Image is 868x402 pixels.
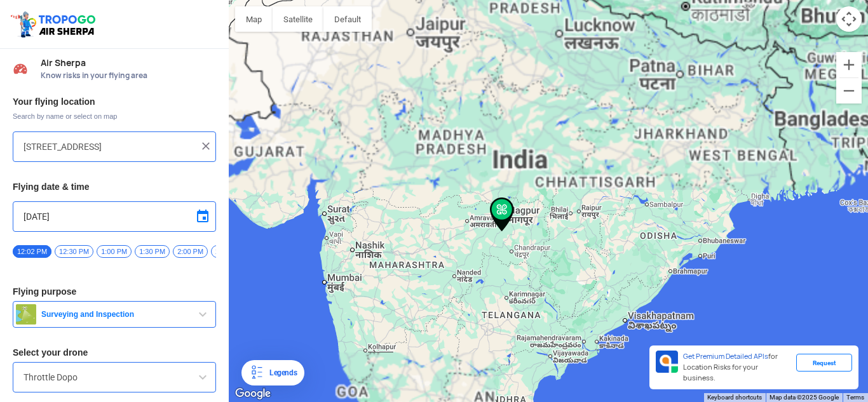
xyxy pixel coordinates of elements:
input: Search your flying location [24,139,196,154]
button: Map camera controls [836,6,862,32]
span: Search by name or select on map [13,111,216,121]
img: ic_close.png [200,140,212,152]
img: Google [232,385,274,402]
a: Terms [846,394,864,401]
img: ic_tgdronemaps.svg [10,10,100,39]
button: Show satellite imagery [273,6,323,32]
h3: Your flying location [13,97,216,106]
span: 2:30 PM [211,245,246,258]
span: Know risks in your flying area [41,70,216,81]
span: Map data ©2025 Google [770,394,839,401]
h3: Flying date & time [13,182,216,191]
span: Surveying and Inspection [36,309,195,319]
button: Keyboard shortcuts [707,393,762,402]
div: Legends [264,365,297,380]
input: Search by name or Brand [24,370,205,385]
button: Zoom in [836,52,862,77]
img: Premium APIs [656,351,678,373]
button: Show street map [235,6,273,32]
input: Select Date [24,209,205,224]
div: for Location Risks for your business. [678,351,796,384]
a: Open this area in Google Maps (opens a new window) [232,385,274,402]
img: Legends [249,365,264,380]
span: 12:30 PM [55,245,93,258]
button: Surveying and Inspection [13,301,216,328]
img: survey.png [16,304,36,325]
span: 2:00 PM [173,245,208,258]
h3: Flying purpose [13,287,216,296]
span: Air Sherpa [41,58,216,68]
button: Zoom out [836,78,862,104]
span: 1:30 PM [135,245,170,258]
span: 1:00 PM [97,245,132,258]
span: 12:02 PM [13,245,51,258]
span: Get Premium Detailed APIs [683,352,768,361]
img: Risk Scores [13,61,28,76]
h3: Select your drone [13,348,216,357]
div: Request [796,354,852,372]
